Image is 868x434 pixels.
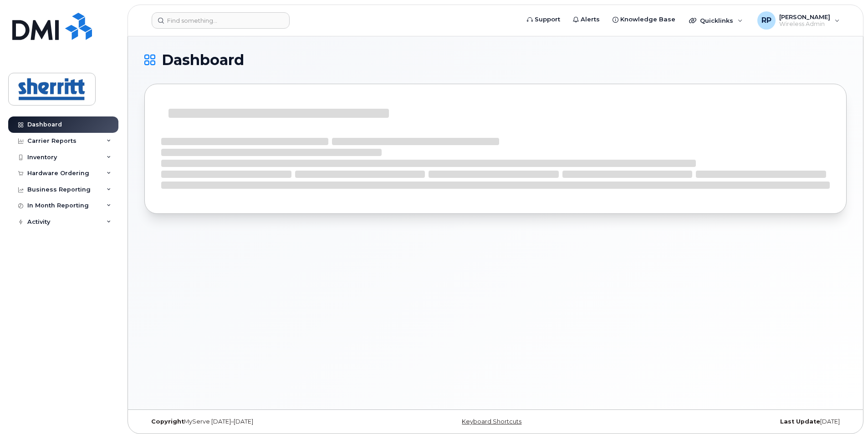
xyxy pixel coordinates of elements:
[613,418,847,425] div: [DATE]
[144,418,378,425] div: MyServe [DATE]–[DATE]
[462,418,521,425] a: Keyboard Shortcuts
[151,418,184,425] strong: Copyright
[162,53,244,67] span: Dashboard
[780,418,820,425] strong: Last Update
